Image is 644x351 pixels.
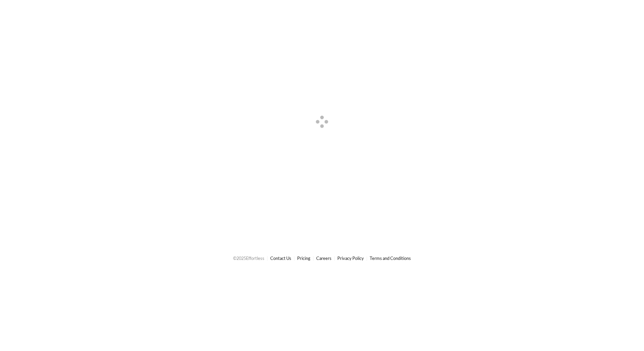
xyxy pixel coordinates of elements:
[233,255,264,261] span: © 2025 Effortless
[337,255,364,261] a: Privacy Policy
[270,255,291,261] a: Contact Us
[297,255,310,261] a: Pricing
[370,255,411,261] a: Terms and Conditions
[316,255,332,261] a: Careers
